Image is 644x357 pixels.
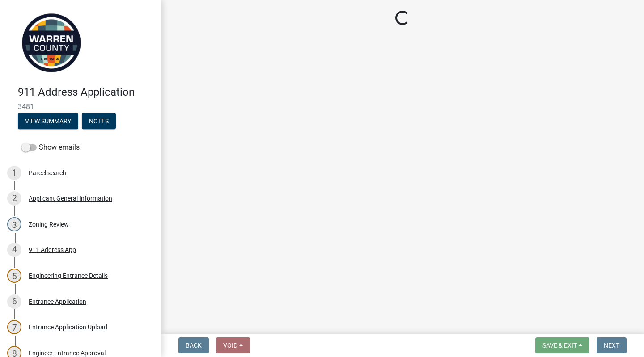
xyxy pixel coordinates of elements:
[7,166,21,180] div: 1
[29,324,107,330] div: Entrance Application Upload
[82,113,116,129] button: Notes
[29,195,112,202] div: Applicant General Information
[178,337,209,353] button: Back
[18,113,78,129] button: View Summary
[21,142,80,153] label: Show emails
[216,337,250,353] button: Void
[18,86,154,99] h4: 911 Address Application
[7,294,21,309] div: 6
[7,217,21,231] div: 3
[186,342,202,349] span: Back
[18,9,85,76] img: Warren County, Iowa
[542,342,577,349] span: Save & Exit
[82,118,116,125] wm-modal-confirm: Notes
[29,350,106,356] div: Engineer Entrance Approval
[535,337,589,353] button: Save & Exit
[18,102,143,111] span: 3481
[597,337,627,353] button: Next
[29,247,76,253] div: 911 Address App
[29,170,66,176] div: Parcel search
[604,342,619,349] span: Next
[18,118,78,125] wm-modal-confirm: Summary
[29,273,108,279] div: Engineering Entrance Details
[29,298,86,305] div: Entrance Application
[7,191,21,206] div: 2
[29,221,69,227] div: Zoning Review
[7,243,21,257] div: 4
[7,269,21,283] div: 5
[223,342,237,349] span: Void
[7,320,21,334] div: 7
